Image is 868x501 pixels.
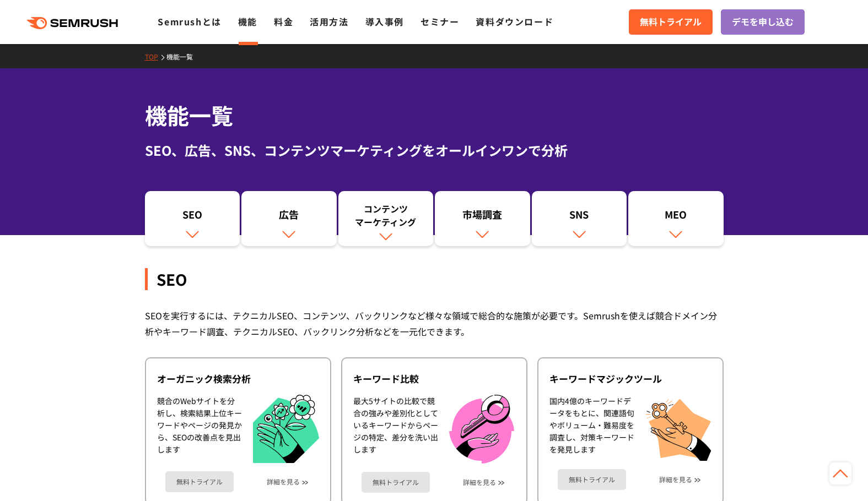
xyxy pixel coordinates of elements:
a: 導入事例 [365,15,404,28]
div: キーワードマジックツール [549,372,711,385]
a: 無料トライアル [629,9,713,35]
div: MEO [634,208,718,226]
a: 機能一覧 [166,52,201,61]
a: 市場調査 [435,191,530,246]
a: 詳細を見る [659,476,692,483]
div: コンテンツ マーケティング [344,202,428,228]
div: SEO [145,268,724,290]
a: MEO [628,191,724,246]
a: SEO [145,191,240,246]
div: 最大5サイトの比較で競合の強みや差別化としているキーワードからページの特定、差分を洗い出します [353,395,438,464]
a: 活用方法 [310,15,348,28]
div: オーガニック検索分析 [157,372,319,385]
div: SNS [537,208,622,226]
a: 広告 [241,191,337,246]
img: キーワードマジックツール [645,395,711,461]
span: デモを申し込む [732,15,794,29]
img: キーワード比較 [449,395,514,464]
a: 詳細を見る [463,478,496,486]
a: 無料トライアル [362,472,430,493]
div: SEO [150,208,235,226]
a: コンテンツマーケティング [338,191,434,246]
a: デモを申し込む [721,9,805,35]
img: オーガニック検索分析 [253,395,319,464]
div: 市場調査 [440,208,525,226]
a: TOP [145,52,166,61]
h1: 機能一覧 [145,99,724,132]
a: 機能 [238,15,257,28]
a: 無料トライアル [558,469,626,490]
div: 国内4億のキーワードデータをもとに、関連語句やボリューム・難易度を調査し、対策キーワードを発見します [549,395,634,461]
span: 無料トライアル [640,15,702,29]
a: 資料ダウンロード [476,15,553,28]
div: 競合のWebサイトを分析し、検索結果上位キーワードやページの発見から、SEOの改善点を見出します [157,395,242,464]
a: Semrushとは [158,15,221,28]
div: SEO、広告、SNS、コンテンツマーケティングをオールインワンで分析 [145,140,724,160]
a: SNS [532,191,627,246]
a: 詳細を見る [267,478,300,486]
a: 無料トライアル [165,471,234,492]
div: SEOを実行するには、テクニカルSEO、コンテンツ、バックリンクなど様々な領域で総合的な施策が必要です。Semrushを使えば競合ドメイン分析やキーワード調査、テクニカルSEO、バックリンク分析... [145,308,724,340]
div: 広告 [247,208,331,226]
a: セミナー [420,15,459,28]
div: キーワード比較 [353,372,515,385]
a: 料金 [274,15,293,28]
